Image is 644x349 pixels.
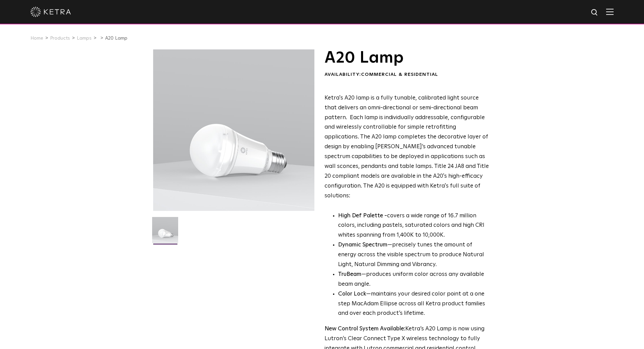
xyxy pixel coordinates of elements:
a: Lamps [77,36,92,41]
a: Products [50,36,70,41]
h1: A20 Lamp [325,49,489,66]
li: —produces uniform color across any available beam angle. [338,270,489,289]
img: ketra-logo-2019-white [30,7,71,17]
span: Commercial & Residential [361,72,438,77]
strong: TruBeam [338,271,361,277]
strong: Dynamic Spectrum [338,242,387,248]
p: covers a wide range of 16.7 million colors, including pastels, saturated colors and high CRI whit... [338,211,489,241]
img: Hamburger%20Nav.svg [606,8,614,15]
li: —precisely tunes the amount of energy across the visible spectrum to produce Natural Light, Natur... [338,240,489,270]
div: Availability: [325,71,489,78]
strong: High Def Palette - [338,213,387,219]
a: Home [30,36,43,41]
img: A20-Lamp-2021-Web-Square [152,217,178,248]
strong: Color Lock [338,291,366,297]
span: Ketra's A20 lamp is a fully tunable, calibrated light source that delivers an omni-directional or... [325,95,489,199]
li: —maintains your desired color point at a one step MacAdam Ellipse across all Ketra product famili... [338,289,489,319]
img: search icon [591,8,599,17]
strong: New Control System Available: [325,326,405,332]
a: A20 Lamp [105,36,127,41]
